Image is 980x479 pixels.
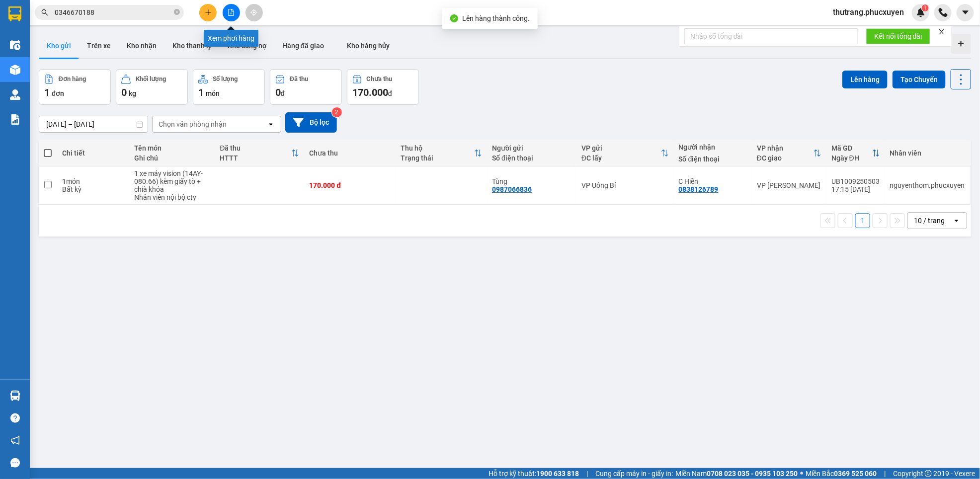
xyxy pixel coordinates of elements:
[914,216,945,226] div: 10 / trang
[134,154,210,162] div: Ghi chú
[134,144,210,152] div: Tên món
[961,8,970,17] span: caret-down
[401,154,474,162] div: Trạng thái
[10,413,20,423] span: question-circle
[119,34,164,58] button: Kho nhận
[679,155,747,163] div: Số điện thoại
[831,185,880,193] div: 17:15 [DATE]
[174,9,180,15] span: close-circle
[228,9,235,16] span: file-add
[890,181,965,189] div: nguyenthom.phucxuyen
[757,181,821,189] div: VP [PERSON_NAME]
[831,144,872,152] div: Mã GD
[536,470,579,478] strong: 1900 633 818
[922,4,929,11] sup: 1
[220,144,291,152] div: Đã thu
[52,89,64,97] span: đơn
[951,34,971,54] div: Tạo kho hàng mới
[953,217,961,225] svg: open
[10,114,20,125] img: solution-icon
[450,14,458,22] span: check-circle
[388,89,392,97] span: đ
[492,154,572,162] div: Số điện thoại
[679,177,747,185] div: C Hiền
[198,86,204,98] span: 1
[129,89,136,97] span: kg
[10,391,20,401] img: warehouse-icon
[492,144,572,152] div: Người gửi
[938,28,945,35] span: close
[309,181,391,189] div: 170.000 đ
[923,4,927,11] span: 1
[62,177,124,185] div: 1 món
[275,86,281,98] span: 0
[62,149,124,157] div: Chi tiết
[134,169,210,193] div: 1 xe máy vision (14AY- 080.66) kèm giấy tờ + chià khóa
[199,4,217,21] button: plus
[939,8,948,17] img: phone-icon
[206,89,220,97] span: món
[586,468,588,479] span: |
[215,140,304,166] th: Toggle SortBy
[757,154,814,162] div: ĐC giao
[164,34,220,58] button: Kho thanh lý
[121,86,127,98] span: 0
[893,71,946,88] button: Tạo Chuyến
[116,69,188,105] button: Khối lượng0kg
[825,6,912,18] span: thutrang.phucxuyen
[309,149,391,157] div: Chưa thu
[62,185,124,193] div: Bất kỳ
[41,9,48,16] span: search
[679,143,747,151] div: Người nhận
[10,458,20,468] span: message
[957,4,974,21] button: caret-down
[581,144,661,152] div: VP gửi
[855,213,870,228] button: 1
[220,154,291,162] div: HTTT
[492,185,532,193] div: 0987066836
[916,8,925,17] img: icon-new-feature
[44,86,50,98] span: 1
[204,30,258,47] div: Xem phơi hàng
[223,4,240,21] button: file-add
[800,472,803,476] span: ⚪️
[367,76,393,82] div: Chưa thu
[489,468,579,479] span: Hỗ trợ kỹ thuật:
[79,34,119,58] button: Trên xe
[707,470,798,478] strong: 0708 023 035 - 0935 103 250
[174,8,180,17] span: close-circle
[581,181,669,189] div: VP Uông Bí
[59,76,86,82] div: Đơn hàng
[8,6,21,21] img: logo-vxr
[679,185,719,193] div: 0838126789
[10,65,20,75] img: warehouse-icon
[39,34,79,58] button: Kho gửi
[352,86,388,98] span: 170.000
[159,119,227,129] div: Chọn văn phòng nhận
[581,154,661,162] div: ĐC lấy
[347,42,390,50] span: Kho hàng hủy
[205,9,212,16] span: plus
[270,69,342,105] button: Đã thu0đ
[462,14,530,22] span: Lên hàng thành công.
[842,71,888,88] button: Lên hàng
[401,144,474,152] div: Thu hộ
[245,4,263,21] button: aim
[396,140,487,166] th: Toggle SortBy
[134,193,210,201] div: Nhân viên nội bộ cty
[675,468,798,479] span: Miền Nam
[39,69,111,105] button: Đơn hàng1đơn
[866,28,930,44] button: Kết nối tổng đài
[274,34,332,58] button: Hàng đã giao
[285,112,337,133] button: Bộ lọc
[492,177,572,185] div: Tùng
[884,468,886,479] span: |
[281,89,285,97] span: đ
[39,116,148,132] input: Select a date range.
[806,468,877,479] span: Miền Bắc
[684,28,858,44] input: Nhập số tổng đài
[834,470,877,478] strong: 0369 525 060
[10,89,20,100] img: warehouse-icon
[757,144,814,152] div: VP nhận
[213,76,238,82] div: Số lượng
